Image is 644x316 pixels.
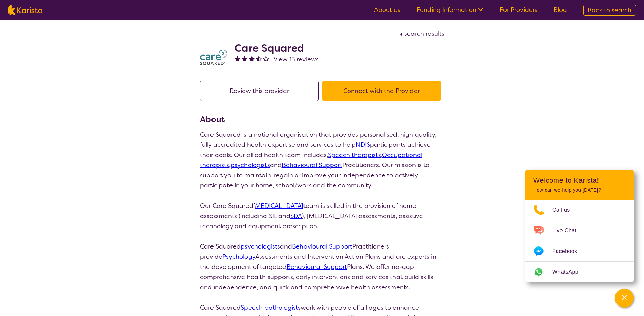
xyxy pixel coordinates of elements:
[404,29,444,38] span: search results
[525,262,634,282] a: Web link opens in a new tab.
[583,5,636,16] a: Back to search
[200,81,319,101] button: Review this provider
[235,42,319,54] h2: Care Squared
[356,141,370,149] a: NDIS
[552,225,585,236] span: Live Chat
[200,241,444,292] p: Care Squared and Practitioners provide Assessments and Intervention Action Plans and are experts ...
[374,6,400,14] a: About us
[200,87,322,95] a: Review this provider
[200,201,444,231] p: Our Care Squared team is skilled in the provision of home assessments (including SIL and ), [MEDI...
[241,303,301,312] a: Speech pathologists
[8,5,42,15] img: Karista logo
[588,6,631,14] span: Back to search
[242,56,247,61] img: fullstar
[200,113,444,125] h3: About
[533,187,626,193] p: How can we help you [DATE]?
[274,55,319,63] span: View 13 reviews
[235,56,240,61] img: fullstar
[552,246,585,256] span: Facebook
[615,289,634,308] button: Channel Menu
[222,253,255,261] a: Psychology
[256,56,262,61] img: halfstar
[249,56,255,61] img: fullstar
[253,202,303,210] a: [MEDICAL_DATA]
[292,242,352,251] a: Behavioural Support
[241,242,280,251] a: psychologists
[274,54,319,64] a: View 13 reviews
[263,56,269,61] img: emptystar
[231,161,270,169] a: psychologists
[552,205,578,215] span: Call us
[417,6,483,14] a: Funding Information
[287,263,347,271] a: Behavioural Support
[500,6,537,14] a: For Providers
[525,200,634,282] ul: Choose channel
[282,161,342,169] a: Behavioural Support
[552,267,587,277] span: WhatsApp
[322,87,444,95] a: Connect with the Provider
[398,29,444,38] a: search results
[533,176,626,184] h2: Welcome to Karista!
[322,81,441,101] button: Connect with the Provider
[328,151,381,159] a: Speech therapists
[525,170,634,282] div: Channel Menu
[200,130,444,191] p: Care Squared is a national organisation that provides personalised, high quality, fully accredite...
[554,6,567,14] a: Blog
[200,50,227,65] img: watfhvlxxexrmzu5ckj6.png
[290,212,302,220] a: SDA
